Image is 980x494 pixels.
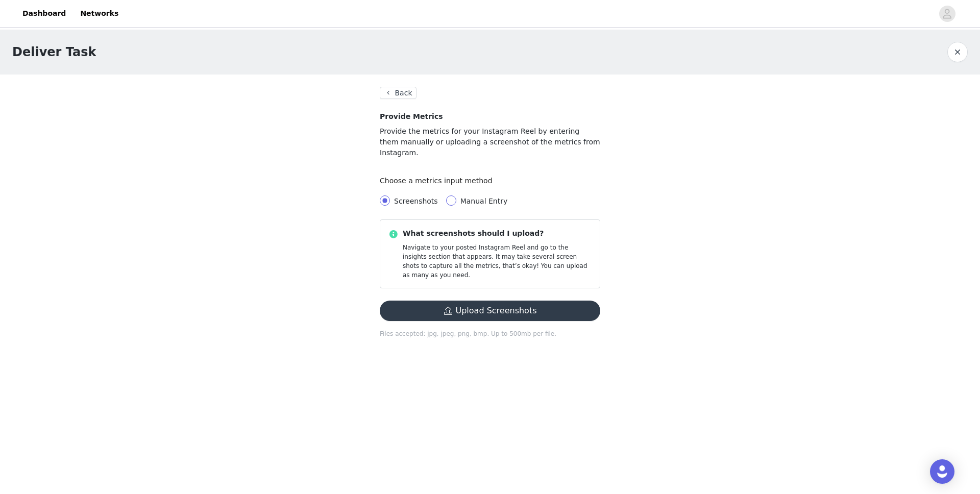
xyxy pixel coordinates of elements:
div: Open Intercom Messenger [930,459,954,484]
a: Networks [74,2,125,25]
a: Dashboard [16,2,72,25]
span: Upload Screenshots [380,307,600,315]
p: Navigate to your posted Instagram Reel and go to the insights section that appears. It may take s... [403,243,592,280]
span: Manual Entry [460,197,508,205]
label: Choose a metrics input method [380,177,498,185]
h1: Deliver Task [12,43,96,61]
span: Screenshots [394,197,438,205]
h4: Provide Metrics [380,111,600,122]
button: Back [380,87,416,99]
button: Upload Screenshots [380,301,600,321]
p: What screenshots should I upload? [403,228,592,239]
div: avatar [942,6,952,22]
p: Provide the metrics for your Instagram Reel by entering them manually or uploading a screenshot o... [380,126,600,158]
p: Files accepted: jpg, jpeg, png, bmp. Up to 500mb per file. [380,329,600,338]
